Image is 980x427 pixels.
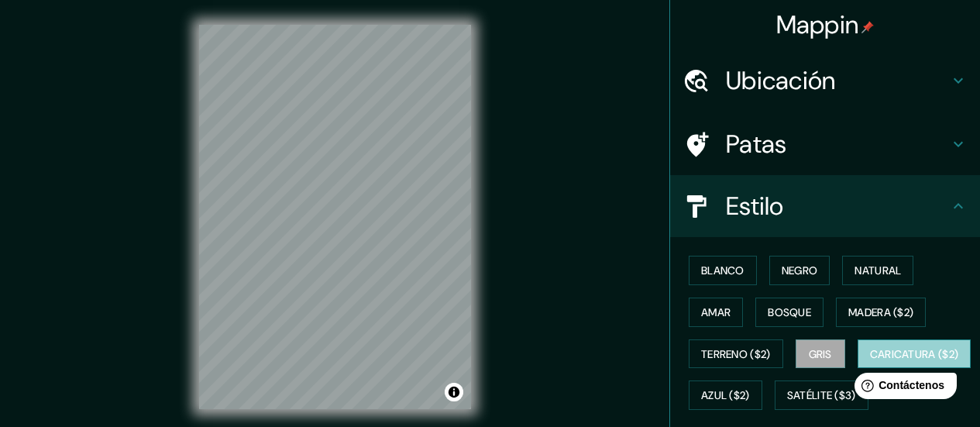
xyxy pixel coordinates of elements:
font: Gris [809,347,832,361]
button: Satélite ($3) [775,381,868,410]
font: Estilo [726,190,784,222]
button: Gris [796,339,845,369]
canvas: Mapa [199,25,471,409]
button: Azul ($2) [689,381,762,410]
button: Madera ($2) [836,298,926,327]
button: Natural [842,256,913,285]
div: Estilo [670,175,980,237]
button: Blanco [689,256,757,285]
div: Ubicación [670,50,980,112]
font: Madera ($2) [848,305,913,319]
font: Terreno ($2) [701,347,771,361]
font: Azul ($2) [701,389,750,403]
font: Caricatura ($2) [870,347,959,361]
font: Ubicación [726,64,836,97]
font: Patas [726,128,787,160]
button: Caricatura ($2) [858,339,971,369]
div: Patas [670,113,980,175]
img: pin-icon.png [861,21,874,33]
font: Natural [854,263,901,277]
font: Mappin [776,9,859,41]
button: Terreno ($2) [689,339,783,369]
font: Satélite ($3) [787,389,856,403]
iframe: Lanzador de widgets de ayuda [842,367,963,410]
font: Bosque [768,305,811,319]
button: Amar [689,298,743,327]
button: Bosque [755,298,824,327]
button: Activar o desactivar atribución [445,383,463,401]
font: Amar [701,305,731,319]
font: Blanco [701,263,744,277]
button: Negro [769,256,830,285]
font: Negro [782,263,818,277]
